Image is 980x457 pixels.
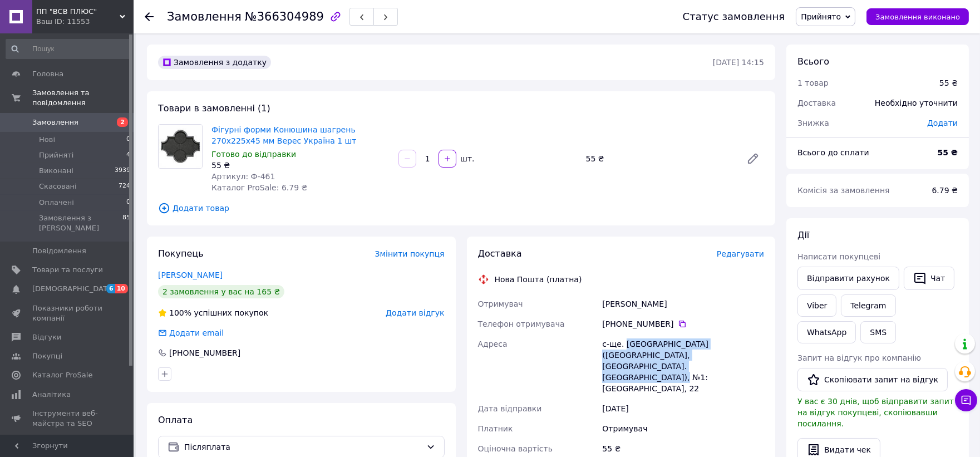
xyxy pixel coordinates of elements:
span: Замовлення виконано [875,13,960,21]
div: [DATE] [600,399,766,419]
b: 55 ₴ [938,148,958,157]
span: Замовлення з [PERSON_NAME] [39,213,122,233]
span: ПП "ВСВ ПЛЮС" [36,7,120,17]
span: Всього [797,56,829,67]
span: Покупець [158,248,204,259]
div: успішних покупок [158,307,268,318]
span: 6.79 ₴ [932,186,958,195]
span: Артикул: Ф-461 [211,172,275,181]
a: Фігурні форми Конюшина шагрень 270х225х45 мм Верес Україна 1 шт [211,125,357,145]
div: Ваш ID: 11553 [36,17,134,27]
button: Чат з покупцем [955,389,977,411]
div: Замовлення з додатку [158,56,271,69]
span: Адреса [478,340,508,348]
span: Показники роботи компанії [32,303,103,323]
span: Скасовані [39,181,77,191]
span: Товари та послуги [32,265,103,275]
a: Telegram [841,294,895,317]
span: Всього до сплати [797,148,869,157]
div: Додати email [168,327,225,338]
a: [PERSON_NAME] [158,271,223,279]
div: Необхідно уточнити [868,91,964,115]
span: Замовлення та повідомлення [32,88,134,108]
span: 85 [122,213,130,233]
span: Отримувач [478,299,523,308]
span: Повідомлення [32,246,86,256]
span: Змінити покупця [375,249,445,258]
input: Пошук [6,39,131,59]
div: 55 ₴ [211,160,390,171]
span: Замовлення [167,10,242,23]
time: [DATE] 14:15 [713,58,764,67]
div: 55 ₴ [582,151,737,166]
div: Отримувач [600,419,766,439]
span: Каталог ProSale: 6.79 ₴ [211,183,307,192]
div: 55 ₴ [939,77,958,89]
span: Запит на відгук про компанію [797,353,921,362]
button: Чат [904,267,954,290]
a: Viber [797,294,836,317]
img: Фігурні форми Конюшина шагрень 270х225х45 мм Верес Україна 1 шт [159,125,202,168]
a: Редагувати [742,148,764,170]
span: Аналітика [32,390,71,400]
span: 1 товар [797,78,829,87]
span: Головна [32,69,63,79]
div: [PERSON_NAME] [600,294,766,314]
span: Прийнято [801,12,841,21]
span: [DEMOGRAPHIC_DATA] [32,284,115,294]
a: WhatsApp [797,321,856,343]
div: шт. [457,153,475,164]
span: Комісія за замовлення [797,186,890,195]
span: 3939 [115,166,130,176]
span: Редагувати [717,249,764,258]
span: Прийняті [39,150,73,160]
span: Доставка [478,248,522,259]
span: Додати відгук [386,308,444,317]
span: Платник [478,424,513,433]
span: Знижка [797,119,829,127]
span: Відгуки [32,332,61,342]
span: Додати товар [158,202,764,214]
span: Доставка [797,99,836,107]
div: Додати email [157,327,225,338]
span: Товари в замовленні (1) [158,103,270,114]
span: Замовлення [32,117,78,127]
span: Виконані [39,166,73,176]
span: 4 [126,150,130,160]
div: Нова Пошта (платна) [492,274,585,285]
div: Статус замовлення [683,11,785,22]
span: Післяплата [184,441,422,453]
div: Повернутися назад [145,11,154,22]
div: с-ще. [GEOGRAPHIC_DATA] ([GEOGRAPHIC_DATA], [GEOGRAPHIC_DATA]. [GEOGRAPHIC_DATA]), №1: [GEOGRAPHI... [600,334,766,399]
span: Оплата [158,415,193,425]
span: 6 [106,284,115,293]
div: [PHONE_NUMBER] [168,347,242,358]
span: Покупці [32,351,62,361]
span: Інструменти веб-майстра та SEO [32,409,103,429]
button: Відправити рахунок [797,267,899,290]
span: №366304989 [245,10,324,23]
span: 0 [126,198,130,208]
span: 2 [117,117,128,127]
span: Готово до відправки [211,150,296,159]
span: Оціночна вартість [478,444,553,453]
span: 0 [126,135,130,145]
span: Дата відправки [478,404,542,413]
span: Написати покупцеві [797,252,880,261]
span: 724 [119,181,130,191]
span: 10 [115,284,128,293]
button: Скопіювати запит на відгук [797,368,948,391]
span: Каталог ProSale [32,370,92,380]
span: Телефон отримувача [478,320,565,328]
div: [PHONE_NUMBER] [602,318,764,330]
span: Оплачені [39,198,74,208]
span: 100% [169,308,191,317]
button: Замовлення виконано [866,8,969,25]
span: Нові [39,135,55,145]
span: Дії [797,230,809,240]
span: У вас є 30 днів, щоб відправити запит на відгук покупцеві, скопіювавши посилання. [797,397,954,428]
span: Додати [927,119,958,127]
div: 2 замовлення у вас на 165 ₴ [158,285,284,298]
button: SMS [860,321,896,343]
